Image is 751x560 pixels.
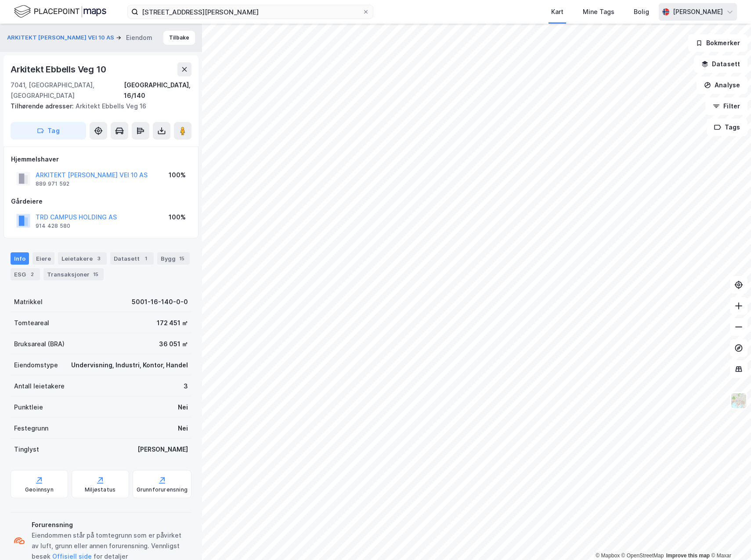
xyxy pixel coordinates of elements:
[596,553,620,559] a: Mapbox
[11,268,40,280] div: ESG
[697,76,747,94] button: Analyse
[184,381,188,391] div: 3
[634,7,649,17] div: Bolig
[91,270,100,279] div: 15
[58,252,107,265] div: Leietakere
[673,7,723,17] div: [PERSON_NAME]
[583,7,614,17] div: Mine Tags
[94,254,103,263] div: 3
[14,297,43,307] div: Matrikkel
[11,196,191,207] div: Gårdeiere
[137,486,188,493] div: Grunnforurensning
[169,170,186,180] div: 100%
[14,4,106,19] img: logo.f888ab2527a4732fd821a326f86c7f29.svg
[36,223,70,230] div: 914 428 580
[178,402,188,413] div: Nei
[14,339,65,349] div: Bruksareal (BRA)
[32,520,188,530] div: Forurensning
[132,297,188,307] div: 5001-16-140-0-0
[11,101,184,111] div: Arkitekt Ebbells Veg 16
[177,254,186,263] div: 15
[14,381,65,391] div: Antall leietakere
[707,518,751,560] div: Kontrollprogram for chat
[14,444,39,455] div: Tinglyst
[110,252,154,265] div: Datasett
[169,212,186,223] div: 100%
[688,34,747,52] button: Bokmerker
[28,270,36,279] div: 2
[71,360,188,370] div: Undervisning, Industri, Kontor, Handel
[707,518,751,560] iframe: Chat Widget
[14,360,58,370] div: Eiendomstype
[14,318,49,328] div: Tomteareal
[163,31,195,45] button: Tilbake
[11,62,108,76] div: Arkitekt Ebbells Veg 10
[141,254,150,263] div: 1
[11,122,86,140] button: Tag
[157,318,188,328] div: 172 451 ㎡
[126,32,152,43] div: Eiendom
[11,252,29,265] div: Info
[694,55,747,73] button: Datasett
[11,80,124,101] div: 7041, [GEOGRAPHIC_DATA], [GEOGRAPHIC_DATA]
[43,268,104,280] div: Transaksjoner
[11,102,76,110] span: Tilhørende adresser:
[666,553,710,559] a: Improve this map
[85,486,116,493] div: Miljøstatus
[7,33,116,42] button: ARKITEKT [PERSON_NAME] VEI 10 AS
[705,97,747,115] button: Filter
[730,392,747,409] img: Z
[11,154,191,165] div: Hjemmelshaver
[25,486,54,493] div: Geoinnsyn
[178,423,188,434] div: Nei
[707,118,747,136] button: Tags
[551,7,563,17] div: Kart
[14,423,48,434] div: Festegrunn
[32,252,54,265] div: Eiere
[36,180,69,187] div: 889 971 592
[124,80,191,101] div: [GEOGRAPHIC_DATA], 16/140
[14,402,43,413] div: Punktleie
[621,553,664,559] a: OpenStreetMap
[159,339,188,349] div: 36 051 ㎡
[157,252,190,265] div: Bygg
[138,5,362,18] input: Søk på adresse, matrikkel, gårdeiere, leietakere eller personer
[137,444,188,455] div: [PERSON_NAME]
